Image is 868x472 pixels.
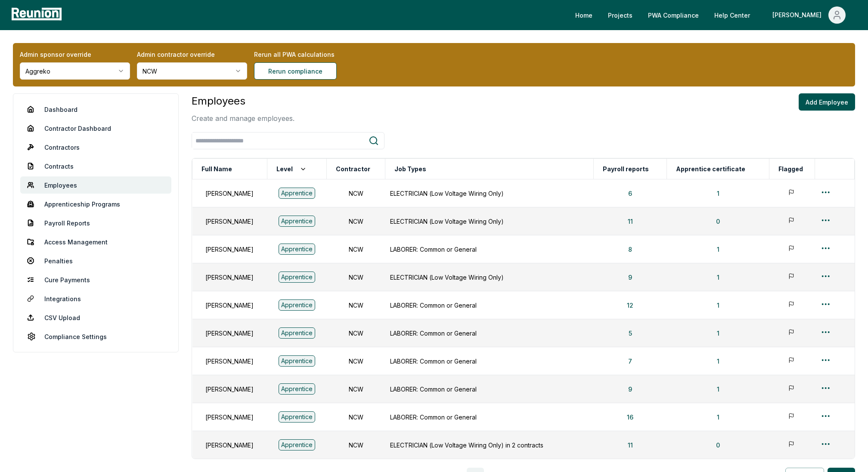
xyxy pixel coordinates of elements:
[621,352,639,370] button: 7
[390,217,589,226] p: ELECTRICIAN (Low Voltage Wiring Only)
[390,329,589,338] p: LABORER: Common or General
[393,160,428,178] button: Job Types
[279,299,315,311] div: Apprentice
[20,233,171,250] a: Access Management
[192,93,294,109] h3: Employees
[327,235,385,263] td: NCW
[777,160,805,178] button: Flagged
[710,185,726,202] button: 1
[192,347,267,375] td: [PERSON_NAME]
[621,213,640,230] button: 11
[766,6,852,24] button: [PERSON_NAME]
[621,268,639,286] button: 9
[620,408,640,426] button: 16
[390,189,589,198] p: ELECTRICIAN (Low Voltage Wiring Only)
[327,263,385,291] td: NCW
[390,301,589,310] p: LABORER: Common or General
[390,357,589,366] p: LABORER: Common or General
[674,160,747,178] button: Apprentice certificate
[279,244,315,255] div: Apprentice
[710,268,726,286] button: 1
[620,296,640,314] button: 12
[621,185,639,202] button: 6
[20,195,171,213] a: Apprenticeship Programs
[20,309,171,326] a: CSV Upload
[279,383,315,395] div: Apprentice
[279,355,315,367] div: Apprentice
[192,291,267,319] td: [PERSON_NAME]
[710,352,726,370] button: 1
[710,408,726,426] button: 1
[279,188,315,199] div: Apprentice
[20,176,171,194] a: Employees
[390,413,589,422] p: LABORER: Common or General
[200,160,234,178] button: Full Name
[254,62,337,80] button: Rerun compliance
[390,245,589,254] p: LABORER: Common or General
[710,241,726,258] button: 1
[137,50,247,59] label: Admin contractor override
[192,235,267,263] td: [PERSON_NAME]
[20,252,171,269] a: Penalties
[279,271,315,283] div: Apprentice
[568,6,599,24] a: Home
[390,273,589,282] p: ELECTRICIAN (Low Voltage Wiring Only)
[390,441,589,450] p: ELECTRICIAN (Low Voltage Wiring Only) in 2 contracts
[20,328,171,345] a: Compliance Settings
[709,436,727,453] button: 0
[621,380,639,398] button: 9
[327,375,385,403] td: NCW
[279,327,315,339] div: Apprentice
[20,101,171,118] a: Dashboard
[20,50,130,59] label: Admin sponsor override
[327,431,385,459] td: NCW
[327,179,385,207] td: NCW
[327,403,385,431] td: NCW
[327,319,385,347] td: NCW
[327,291,385,319] td: NCW
[621,241,639,258] button: 8
[327,347,385,375] td: NCW
[279,216,315,227] div: Apprentice
[192,431,267,459] td: [PERSON_NAME]
[254,50,364,59] label: Rerun all PWA calculations
[709,213,727,230] button: 0
[568,6,859,24] nav: Main
[275,160,308,178] button: Level
[641,6,706,24] a: PWA Compliance
[20,139,171,156] a: Contractors
[192,207,267,235] td: [PERSON_NAME]
[192,319,267,347] td: [PERSON_NAME]
[799,93,855,111] button: Add Employee
[327,207,385,235] td: NCW
[20,271,171,288] a: Cure Payments
[601,6,639,24] a: Projects
[772,6,825,24] div: [PERSON_NAME]
[390,385,589,394] p: LABORER: Common or General
[20,290,171,307] a: Integrations
[20,214,171,231] a: Payroll Reports
[192,375,267,403] td: [PERSON_NAME]
[279,411,315,423] div: Apprentice
[192,113,294,123] p: Create and manage employees.
[622,324,639,342] button: 5
[192,263,267,291] td: [PERSON_NAME]
[710,296,726,314] button: 1
[601,160,651,178] button: Payroll reports
[334,160,372,178] button: Contractor
[710,324,726,342] button: 1
[192,179,267,207] td: [PERSON_NAME]
[192,403,267,431] td: [PERSON_NAME]
[621,436,640,453] button: 11
[20,120,171,137] a: Contractor Dashboard
[20,157,171,175] a: Contracts
[279,439,315,450] div: Apprentice
[710,380,726,398] button: 1
[707,6,757,24] a: Help Center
